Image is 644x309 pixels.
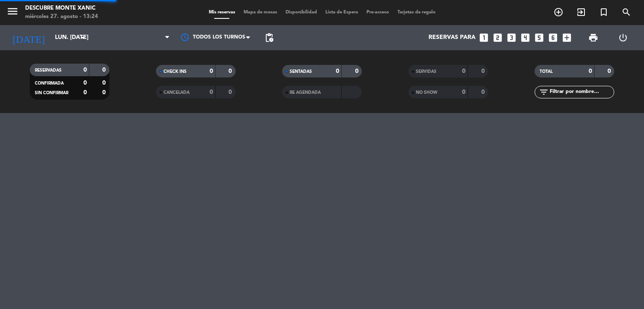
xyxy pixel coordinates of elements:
i: exit_to_app [576,7,586,17]
i: [DATE] [6,28,51,47]
span: Reservas para [428,34,475,41]
button: menu [6,5,19,21]
strong: 0 [462,89,465,95]
span: BUSCAR [615,5,638,19]
span: Disponibilidad [281,10,321,15]
strong: 0 [481,89,486,95]
strong: 0 [589,68,592,74]
span: NO SHOW [416,90,437,95]
i: menu [6,5,19,18]
span: CHECK INS [164,70,187,74]
span: Mapa de mesas [239,10,281,15]
strong: 0 [608,68,613,74]
div: miércoles 27. agosto - 13:24 [25,13,98,21]
span: RESERVADAS [35,68,62,72]
span: pending_actions [264,33,274,43]
div: Descubre Monte Xanic [25,4,98,13]
span: CONFIRMADA [35,81,64,85]
span: RE AGENDADA [290,90,321,95]
span: Lista de Espera [321,10,362,15]
span: CANCELADA [164,90,190,95]
i: add_circle_outline [553,7,563,17]
i: power_settings_new [618,33,628,43]
span: WALK IN [570,5,592,19]
input: Filtrar por nombre... [549,88,614,97]
i: looks_3 [506,32,517,43]
span: RESERVAR MESA [547,5,570,19]
i: arrow_drop_down [78,33,88,43]
strong: 0 [336,68,339,74]
div: LOG OUT [608,25,638,50]
span: print [588,33,598,43]
span: Mis reservas [205,10,239,15]
strong: 0 [229,89,234,95]
strong: 0 [229,68,234,74]
strong: 0 [102,80,107,86]
span: Tarjetas de regalo [393,10,440,15]
strong: 0 [83,67,87,73]
i: looks_4 [520,32,531,43]
strong: 0 [102,67,107,73]
i: filter_list [539,87,549,97]
i: looks_two [492,32,503,43]
strong: 0 [462,68,465,74]
span: TOTAL [540,70,553,74]
i: looks_6 [548,32,558,43]
i: search [621,7,631,17]
strong: 0 [83,90,87,95]
strong: 0 [355,68,360,74]
strong: 0 [102,90,107,95]
strong: 0 [210,68,213,74]
strong: 0 [481,68,486,74]
i: looks_one [478,32,489,43]
i: looks_5 [534,32,545,43]
span: SERVIDAS [416,70,436,74]
span: SIN CONFIRMAR [35,91,68,95]
strong: 0 [210,89,213,95]
span: Pre-acceso [362,10,393,15]
span: SENTADAS [290,70,312,74]
strong: 0 [83,80,87,86]
span: Reserva especial [592,5,615,19]
i: add_box [561,32,572,43]
i: turned_in_not [599,7,609,17]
